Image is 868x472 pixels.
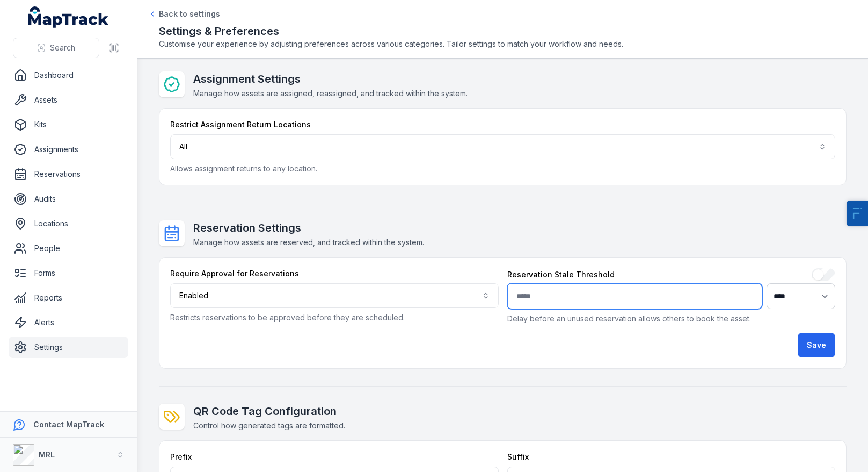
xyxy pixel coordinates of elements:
strong: Contact MapTrack [33,420,104,429]
label: Suffix [507,452,529,462]
a: Forms [9,262,128,284]
span: Manage how assets are reserved, and tracked within the system. [193,238,424,247]
a: Reservations [9,163,128,185]
p: Allows assignment returns to any location. [170,163,835,174]
span: Back to settings [159,9,220,19]
a: Settings [9,337,128,358]
button: All [170,134,835,159]
label: Restrict Assignment Return Locations [170,119,311,130]
button: Search [13,38,99,58]
input: :r8:-form-item-label [507,283,763,309]
a: Back to settings [148,9,220,19]
h2: Settings & Preferences [159,24,847,39]
label: Reservation Stale Threshold [507,269,615,280]
a: Assignments [9,139,128,160]
label: Prefix [170,452,192,462]
a: Audits [9,188,128,210]
p: Restricts reservations to be approved before they are scheduled. [170,312,499,323]
h2: QR Code Tag Configuration [193,404,345,419]
span: Search [50,42,75,53]
a: Locations [9,213,128,234]
strong: MRL [39,450,55,459]
a: MapTrack [28,6,109,28]
h2: Assignment Settings [193,71,468,87]
a: Assets [9,89,128,111]
a: Reports [9,287,128,309]
label: Require Approval for Reservations [170,268,299,279]
button: Enabled [170,283,499,308]
span: Manage how assets are assigned, reassigned, and tracked within the system. [193,89,468,98]
a: Kits [9,114,128,135]
a: Alerts [9,312,128,333]
span: Customise your experience by adjusting preferences across various categories. Tailor settings to ... [159,39,847,49]
a: Dashboard [9,65,128,86]
button: Save [798,333,835,357]
a: People [9,238,128,259]
p: Delay before an unused reservation allows others to book the asset. [507,313,836,324]
input: :r7:-form-item-label [812,268,835,281]
span: Control how generated tags are formatted. [193,421,345,430]
h2: Reservation Settings [193,220,424,235]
